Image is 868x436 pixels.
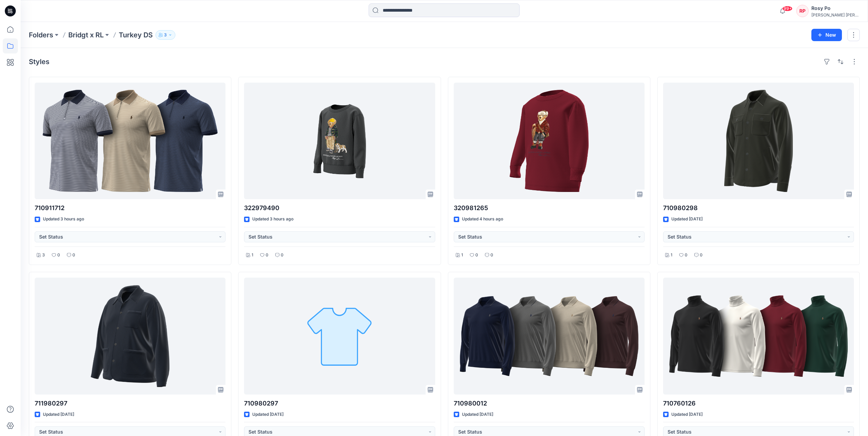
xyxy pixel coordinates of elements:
[244,203,435,213] p: 322979490
[155,30,175,40] button: 3
[35,278,225,394] a: 711980297
[663,83,854,199] a: 710980298
[454,278,645,394] a: 710980012
[475,252,478,259] p: 0
[454,399,645,408] p: 710980012
[244,278,435,394] a: 710980297
[252,252,253,259] p: 1
[454,203,645,213] p: 320981265
[43,411,74,418] p: Updated [DATE]
[57,252,60,259] p: 0
[796,5,809,17] div: RP
[811,29,842,41] button: New
[35,83,225,199] a: 710911712
[700,252,703,259] p: 0
[462,411,493,418] p: Updated [DATE]
[43,216,84,223] p: Updated 3 hours ago
[119,30,153,40] p: Turkey DS
[266,252,268,259] p: 0
[462,216,503,223] p: Updated 4 hours ago
[490,252,493,259] p: 0
[281,252,283,259] p: 0
[29,30,53,40] a: Folders
[671,411,703,418] p: Updated [DATE]
[244,83,435,199] a: 322979490
[811,12,859,17] div: [PERSON_NAME] [PERSON_NAME]
[663,278,854,394] a: 710760126
[461,252,463,259] p: 1
[671,252,672,259] p: 1
[782,6,792,11] span: 99+
[685,252,687,259] p: 0
[42,252,45,259] p: 3
[671,216,703,223] p: Updated [DATE]
[252,216,293,223] p: Updated 3 hours ago
[35,399,225,408] p: 711980297
[663,203,854,213] p: 710980298
[252,411,283,418] p: Updated [DATE]
[663,399,854,408] p: 710760126
[244,399,435,408] p: 710980297
[29,58,49,66] h4: Styles
[68,30,104,40] a: Bridgt x RL
[454,83,645,199] a: 320981265
[164,31,167,39] p: 3
[72,252,75,259] p: 0
[35,203,225,213] p: 710911712
[811,4,859,12] div: Rosy Po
